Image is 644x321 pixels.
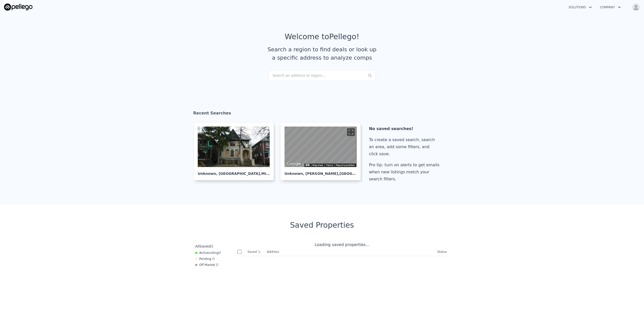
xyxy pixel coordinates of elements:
div: Search an address or region... [268,70,376,81]
div: Loading saved properties... [235,242,449,248]
a: Terms (opens in new tab) [326,164,333,167]
div: Recent Searches [193,106,451,122]
div: Search a region to find deals or look up a specific address to analyze comps [266,45,378,62]
div: Map [285,127,356,167]
div: Welcome to Pellego ! [285,32,359,41]
th: Status [435,248,449,256]
div: Pending ( ) [195,257,215,261]
span: , MI 48238 [260,172,279,176]
span: , [GEOGRAPHIC_DATA] 75114 [338,172,394,176]
div: Pro tip: turn on alerts to get emails when new listings match your search filters. [369,162,441,183]
th: Address [265,248,435,256]
div: Unknown , [PERSON_NAME] [285,167,356,176]
a: Report a problem [336,164,355,167]
div: No saved searches! [369,125,441,132]
a: Open this area in Google Maps (opens a new window) [286,160,302,167]
div: All ( ) [195,244,213,249]
div: Street View [285,127,356,167]
img: avatar [632,3,640,11]
th: Saved [246,248,265,256]
img: Pellego [4,4,32,11]
button: Keyboard shortcuts [306,164,309,166]
span: Saved [199,244,210,248]
div: Off Market ( ) [195,263,218,267]
a: Map Unknown, [PERSON_NAME],[GEOGRAPHIC_DATA] 75114 [280,122,365,180]
button: Solutions [565,3,596,12]
div: Unknown , [GEOGRAPHIC_DATA] [198,167,270,176]
a: Unknown, [GEOGRAPHIC_DATA],MI 48238 [193,122,278,180]
button: Map Data [312,164,323,167]
button: Company [596,3,625,12]
button: Toggle fullscreen view [347,128,355,136]
img: Google [286,160,302,167]
div: Saved Properties [193,221,451,230]
div: To create a saved search, search an area, add some filters, and click save. [369,136,441,157]
span: Active ( ) [199,251,221,255]
span: Listing [209,251,219,255]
